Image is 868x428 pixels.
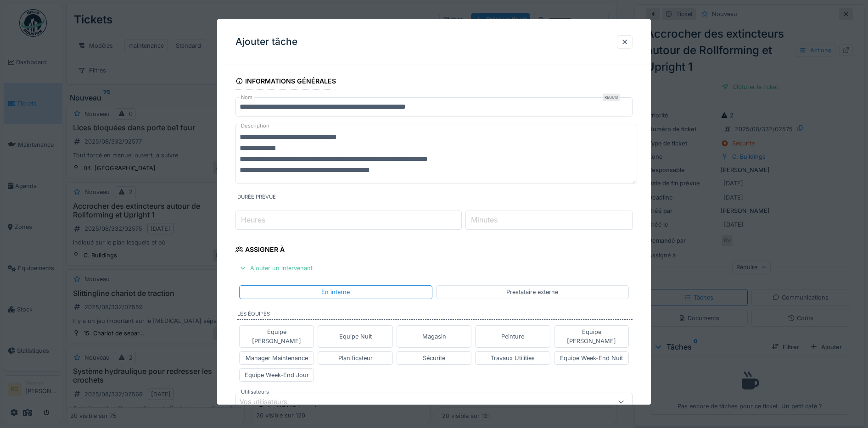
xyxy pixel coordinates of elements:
div: Equipe Nuit [339,332,372,341]
div: Equipe [PERSON_NAME] [558,328,625,345]
label: Minutes [469,214,499,225]
div: Planificateur [338,354,373,362]
label: Durée prévue [237,193,633,203]
div: Assigner à [235,243,285,258]
div: Equipe Week-End Nuit [560,354,623,362]
h3: Ajouter tâche [235,36,297,48]
label: Description [239,120,271,132]
div: Peinture [501,332,524,341]
label: Les équipes [237,310,633,320]
div: Vos utilisateurs [240,397,300,407]
div: Prestataire externe [506,288,558,296]
div: Manager Maintenance [246,354,308,362]
div: Travaux Utilities [491,354,535,362]
label: Nom [239,94,254,101]
div: Equipe [PERSON_NAME] [243,328,310,345]
div: Sécurité [423,354,445,362]
div: En interne [321,288,350,296]
div: Ajouter un intervenant [235,262,316,274]
div: Magasin [422,332,446,341]
label: Utilisateurs [239,388,271,396]
div: Equipe Week-End Jour [245,371,309,379]
div: Requis [603,94,620,101]
div: Informations générales [235,74,336,90]
label: Heures [239,214,267,225]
